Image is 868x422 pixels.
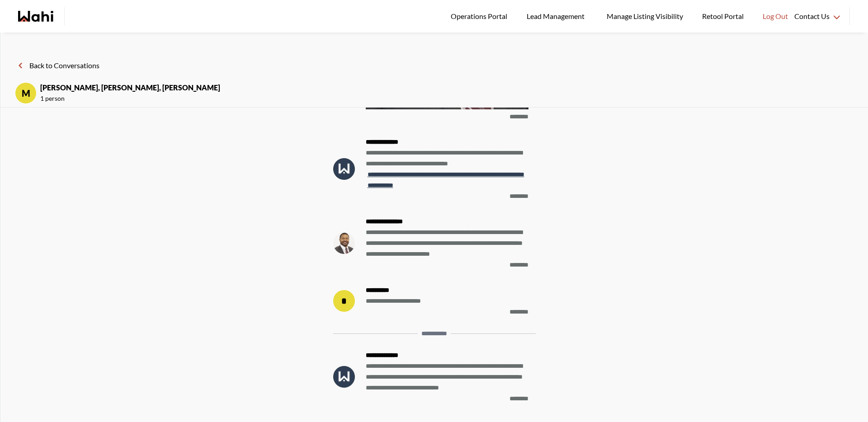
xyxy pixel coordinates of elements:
span: Manage Listing Visibility [604,10,686,22]
strong: [PERSON_NAME], [PERSON_NAME], [PERSON_NAME] [40,82,220,93]
span: Operations Portal [451,10,510,22]
div: M [15,82,37,104]
span: 1 person [40,93,220,104]
button: Back to Conversations [15,60,99,71]
span: Retool Portal [702,10,746,22]
a: Wahi homepage [18,11,53,22]
span: Log Out [763,10,788,22]
span: Lead Management [527,10,588,22]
